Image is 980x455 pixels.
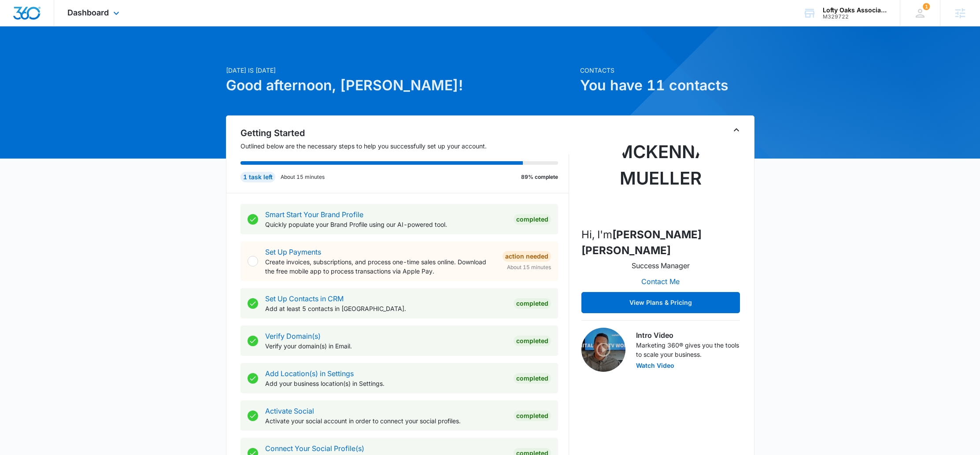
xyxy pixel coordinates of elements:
img: McKenna Mueller [617,132,705,220]
p: Add at least 5 contacts in [GEOGRAPHIC_DATA]. [265,304,507,313]
h1: You have 11 contacts [580,75,754,96]
p: Create invoices, subscriptions, and process one-time sales online. Download the free mobile app t... [265,257,496,276]
button: Watch Video [636,363,674,369]
p: Success Manager [632,260,690,271]
h1: Good afternoon, [PERSON_NAME]! [226,75,575,96]
div: Completed [514,336,551,346]
p: Hi, I'm [581,227,740,259]
p: About 15 minutes [281,173,325,181]
div: account id [823,14,887,20]
button: View Plans & Pricing [581,292,740,313]
a: Smart Start Your Brand Profile [265,210,363,219]
a: Verify Domain(s) [265,332,321,340]
h2: Getting Started [240,126,569,140]
div: Keywords by Traffic [97,52,148,58]
button: Toggle Collapse [731,125,742,135]
p: Marketing 360® gives you the tools to scale your business. [636,340,740,359]
a: Add Location(s) in Settings [265,369,354,378]
a: Connect Your Social Profile(s) [265,444,364,453]
img: Intro Video [581,328,625,372]
p: Contacts [580,66,754,75]
p: Quickly populate your Brand Profile using our AI-powered tool. [265,220,507,229]
p: Outlined below are the necessary steps to help you successfully set up your account. [240,141,569,151]
div: Domain Overview [33,52,79,58]
div: v 4.0.25 [25,14,43,21]
button: Contact Me [632,271,688,292]
div: Completed [514,214,551,225]
h3: Intro Video [636,330,740,340]
a: Activate Social [265,407,314,415]
p: Verify your domain(s) in Email. [265,341,507,351]
div: account name [823,7,887,14]
img: website_grey.svg [14,23,21,30]
strong: [PERSON_NAME] [PERSON_NAME] [581,228,702,257]
div: Completed [514,373,551,384]
img: tab_domain_overview_orange.svg [24,51,31,58]
div: Completed [514,298,551,309]
img: logo_orange.svg [14,14,21,21]
a: Set Up Contacts in CRM [265,294,344,303]
span: 1 [923,3,930,10]
a: Set Up Payments [265,248,321,256]
div: Action Needed [503,251,551,262]
p: 89% complete [521,173,558,181]
div: Completed [514,411,551,421]
span: About 15 minutes [507,263,551,271]
p: Activate your social account in order to connect your social profiles. [265,416,507,425]
p: Add your business location(s) in Settings. [265,379,507,388]
span: Dashboard [67,8,109,17]
div: 1 task left [240,172,275,182]
img: tab_keywords_by_traffic_grey.svg [88,51,95,58]
div: Domain: [DOMAIN_NAME] [23,23,97,30]
div: notifications count [923,3,930,10]
p: [DATE] is [DATE] [226,66,575,75]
